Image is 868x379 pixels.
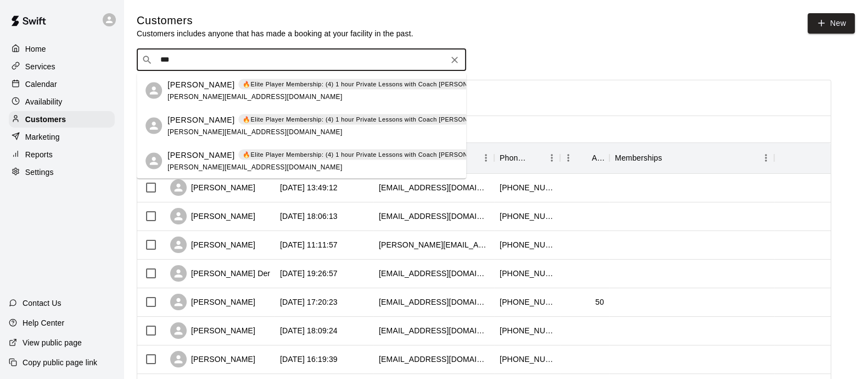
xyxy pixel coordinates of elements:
a: Reports [9,146,115,163]
div: +15106853138 [500,354,555,365]
div: +17079891820 [500,239,555,250]
a: Services [9,58,115,75]
div: [PERSON_NAME] [170,322,255,339]
div: 2025-10-05 19:26:57 [280,268,338,279]
div: melmae26@gmail.com [379,268,489,279]
div: +15106800934 [500,296,555,307]
a: Home [9,41,115,57]
button: Menu [758,150,774,166]
div: 2025-10-10 18:06:13 [280,211,338,222]
p: 🔥Elite Player Membership: (4) 1 hour Private Lessons with Coach [PERSON_NAME] – $200/month [243,115,533,124]
div: +17075962490 [500,325,555,336]
p: Customers [25,114,66,125]
div: Memberships [615,142,662,173]
p: Help Center [23,317,64,328]
div: [PERSON_NAME] [170,294,255,310]
p: 🔥Elite Player Membership: (4) 1 hour Private Lessons with Coach [PERSON_NAME] – $200/month [243,150,533,160]
div: 2025-10-04 17:20:23 [280,296,338,307]
div: Aria Eisley [145,118,162,134]
div: Age [592,142,604,173]
div: edgut79@hotmail.com [379,182,489,193]
div: Search customers by name or email [137,49,466,71]
div: 2025-10-13 13:49:12 [280,182,338,193]
div: Kyon Eisley [145,153,162,169]
div: lurobles5@gmail.com [379,325,489,336]
div: 2025-10-03 16:19:39 [280,354,338,365]
p: Settings [25,167,54,178]
div: Age [560,142,609,173]
div: 2025-10-10 11:11:57 [280,239,338,250]
a: Customers [9,111,115,128]
button: Menu [560,150,576,166]
div: 2025-10-03 18:09:24 [280,325,338,336]
div: +19254287944 [500,211,555,222]
p: Home [25,43,46,54]
span: [PERSON_NAME][EMAIL_ADDRESS][DOMAIN_NAME] [167,92,342,100]
a: Calendar [9,76,115,92]
button: Sort [576,150,592,166]
div: Email [373,142,494,173]
p: Copy public page link [23,357,97,368]
div: Phone Number [494,142,560,173]
div: Phone Number [500,142,528,173]
button: Menu [478,150,494,166]
p: [PERSON_NAME] [167,79,234,90]
p: Customers includes anyone that has made a booking at your facility in the past. [137,28,413,39]
div: [PERSON_NAME] [170,179,255,196]
span: [PERSON_NAME][EMAIL_ADDRESS][DOMAIN_NAME] [167,128,342,135]
p: Reports [25,149,53,160]
a: Marketing [9,129,115,145]
a: Settings [9,164,115,180]
div: [PERSON_NAME] Der [170,265,270,282]
p: [PERSON_NAME] [167,149,234,161]
p: Services [25,61,55,72]
div: geverettsjr@gmail.com [379,296,489,307]
p: [PERSON_NAME] [167,114,234,125]
button: Clear [447,52,462,68]
span: [PERSON_NAME][EMAIL_ADDRESS][DOMAIN_NAME] [167,163,342,171]
button: Menu [544,150,560,166]
p: Availability [25,96,63,107]
div: jenmaxrn@gmail.com [379,354,489,365]
div: Kristina Eisley [145,83,162,99]
div: +14155054847 [500,182,555,193]
div: [PERSON_NAME] [170,237,255,253]
p: Marketing [25,131,60,142]
button: Sort [528,150,544,166]
a: New [808,13,855,34]
div: stephen.sullenger@lindsay.com [379,239,489,250]
p: 🔥Elite Player Membership: (4) 1 hour Private Lessons with Coach [PERSON_NAME] – $200/month [243,80,533,89]
h5: Customers [137,13,413,28]
div: Memberships [609,142,774,173]
p: Contact Us [23,298,61,309]
div: [PERSON_NAME] [170,351,255,367]
div: [PERSON_NAME] [170,208,255,224]
div: +17073733634 [500,268,555,279]
a: Availability [9,94,115,110]
div: 91810msc@gmail.com [379,211,489,222]
button: Sort [662,150,677,166]
p: View public page [23,337,82,348]
p: Calendar [25,79,57,90]
div: 50 [595,296,604,307]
